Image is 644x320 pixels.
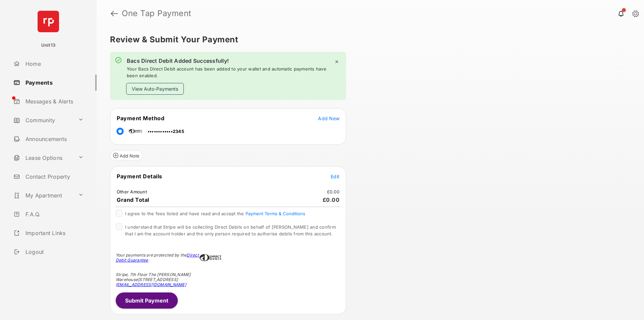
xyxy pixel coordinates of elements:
[125,224,336,236] span: I understand that Stripe will be collecting Direct Debits on behalf of [PERSON_NAME] and confirm ...
[11,131,97,147] a: Announcements
[11,225,86,241] a: Important Links
[127,66,330,79] em: Your Bacs Direct Debit account has been added to your wallet and automatic payments have been ena...
[116,272,200,287] div: Stripe, 7th Floor The [PERSON_NAME] Warehouse [STREET_ADDRESS]
[318,116,339,121] span: Add New
[127,57,330,64] h3: Bacs Direct Debit Added Successfully!
[122,9,192,17] strong: One Tap Payment
[11,56,97,72] a: Home
[11,93,97,109] a: Messages & Alerts
[11,150,75,166] a: Lease Options
[41,42,56,49] p: Unit13
[38,11,59,32] img: svg+xml;base64,PHN2ZyB4bWxucz0iaHR0cDovL3d3dy53My5vcmcvMjAwMC9zdmciIHdpZHRoPSI2NCIgaGVpZ2h0PSI2NC...
[116,292,178,309] button: Submit Payment
[116,253,199,263] a: Direct Debit Guarantee
[11,187,75,203] a: My Apartment
[116,189,147,195] td: Other Amount
[11,75,97,91] a: Payments
[116,253,200,263] div: Your payments are protected by the .
[11,206,97,222] a: F.A.Q.
[331,173,339,180] button: Edit
[323,196,340,203] span: £0.00
[125,211,305,216] span: I agree to the fees listed and have read and accept the
[11,244,97,260] a: Logout
[246,211,305,216] button: I agree to the fees listed and have read and accept the
[116,282,186,287] a: [EMAIL_ADDRESS][DOMAIN_NAME]
[333,57,341,66] button: Close banner
[110,36,625,44] h5: Review & Submit Your Payment
[110,150,143,161] button: Add Note
[11,112,75,128] a: Community
[117,115,164,122] span: Payment Method
[11,169,97,185] a: Contact Property
[331,174,339,179] span: Edit
[117,173,162,180] span: Payment Details
[126,83,184,95] button: View Auto-Payments
[148,129,184,134] span: ••••••••••••2345
[327,189,340,195] td: £0.00
[318,115,339,122] button: Add New
[117,196,149,203] span: Grand Total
